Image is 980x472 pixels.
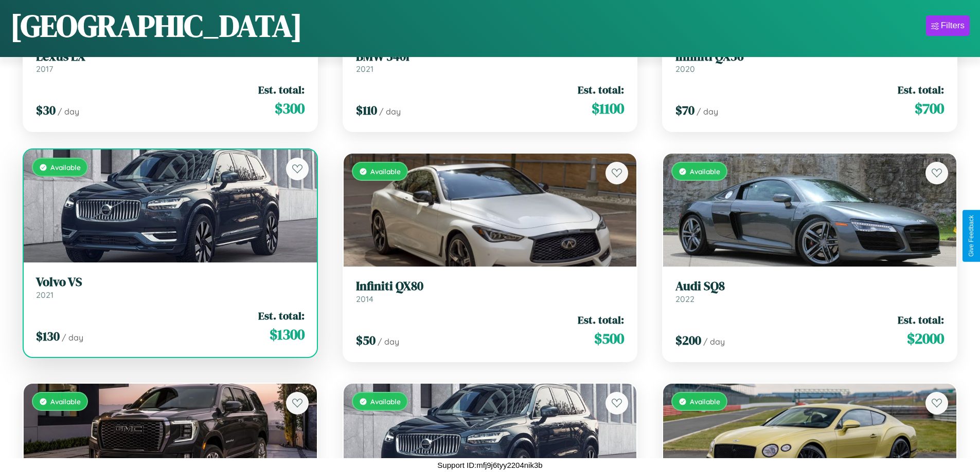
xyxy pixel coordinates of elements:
[690,397,720,406] span: Available
[356,102,377,119] span: $ 110
[379,106,401,117] span: / day
[437,458,542,472] p: Support ID: mfj9j6tyy2204nik3b
[258,82,305,97] span: Est. total:
[356,332,376,349] span: $ 50
[675,332,701,349] span: $ 200
[968,215,975,257] div: Give Feedback
[578,312,624,327] span: Est. total:
[36,102,56,119] span: $ 30
[594,328,624,349] span: $ 500
[898,82,944,97] span: Est. total:
[36,49,305,74] a: Lexus LX2017
[50,397,81,406] span: Available
[356,64,373,74] span: 2021
[592,98,624,119] span: $ 1100
[36,275,305,300] a: Volvo VS2021
[915,98,944,119] span: $ 700
[356,294,373,304] span: 2014
[675,49,944,74] a: Infiniti QX562020
[898,312,944,327] span: Est. total:
[270,324,305,345] span: $ 1300
[370,167,401,176] span: Available
[907,328,944,349] span: $ 2000
[36,275,305,290] h3: Volvo VS
[675,64,695,74] span: 2020
[36,64,53,74] span: 2017
[62,332,83,343] span: / day
[690,167,720,176] span: Available
[275,98,305,119] span: $ 300
[675,279,944,294] h3: Audi SQ8
[675,102,694,119] span: $ 70
[58,106,79,117] span: / day
[675,279,944,304] a: Audi SQ82022
[36,290,54,300] span: 2021
[10,5,302,47] h1: [GEOGRAPHIC_DATA]
[926,15,970,36] button: Filters
[703,336,725,347] span: / day
[675,294,694,304] span: 2022
[356,49,625,74] a: BMW 540i2021
[378,336,399,347] span: / day
[578,82,624,97] span: Est. total:
[356,279,625,304] a: Infiniti QX802014
[697,106,718,117] span: / day
[356,279,625,294] h3: Infiniti QX80
[36,328,60,345] span: $ 130
[941,21,965,31] div: Filters
[50,163,81,172] span: Available
[258,308,305,323] span: Est. total:
[370,397,401,406] span: Available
